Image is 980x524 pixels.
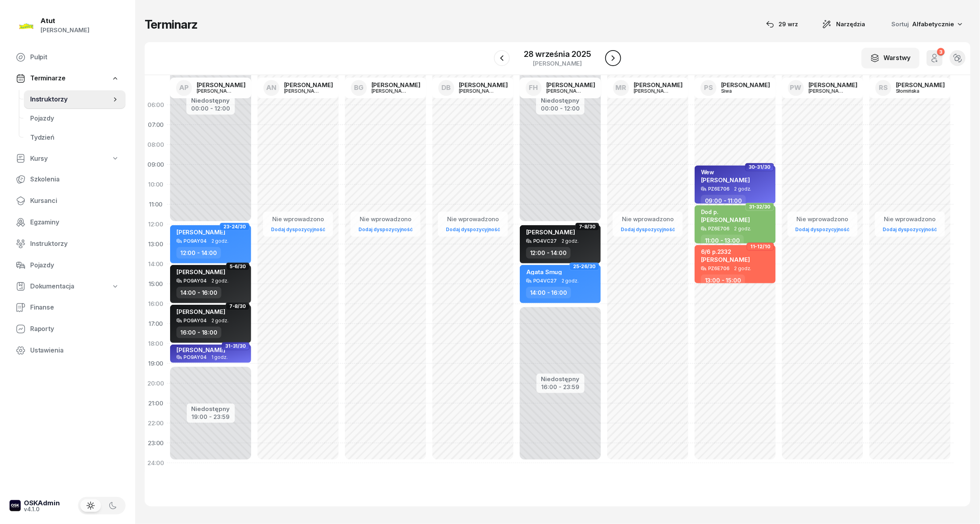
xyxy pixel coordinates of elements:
[24,500,60,506] div: OSKAdmin
[459,88,497,94] div: [PERSON_NAME]
[223,226,246,228] span: 23-24/30
[708,266,730,271] div: PZ6E706
[708,226,730,231] div: PZ6E706
[191,96,230,113] button: Niedostępny00:00 - 12:00
[191,103,230,112] div: 00:00 - 12:00
[266,84,277,91] span: AN
[229,306,246,307] span: 7-8/30
[607,78,689,98] a: MR[PERSON_NAME][PERSON_NAME]
[721,88,759,94] div: Siwa
[701,176,750,184] span: [PERSON_NAME]
[10,319,126,339] a: Raporty
[809,82,858,88] div: [PERSON_NAME]
[562,238,579,244] span: 2 godz.
[145,433,167,453] div: 23:00
[192,404,230,422] button: Niedostępny19:00 - 23:59
[704,84,713,91] span: PS
[790,84,802,91] span: PW
[145,135,167,155] div: 08:00
[701,216,750,224] span: [PERSON_NAME]
[197,88,235,94] div: [PERSON_NAME]
[184,355,207,360] div: PO9AY04
[176,327,221,338] div: 16:00 - 18:00
[197,82,246,88] div: [PERSON_NAME]
[30,174,119,185] span: Szkolenia
[145,374,167,393] div: 20:00
[701,256,750,263] span: [PERSON_NAME]
[10,298,126,317] a: Finanse
[879,84,888,91] span: RS
[533,238,557,243] div: PO4VC27
[184,278,207,283] div: PO9AY04
[355,212,416,236] button: Nie wprowadzonoDodaj dyspozycyjność
[211,278,229,284] span: 2 godz.
[766,19,798,29] div: 29 wrz
[862,48,920,68] button: Warstwy
[176,247,221,259] div: 12:00 - 14:00
[170,78,252,98] a: AP[PERSON_NAME][PERSON_NAME]
[145,175,167,195] div: 10:00
[230,266,246,267] span: 5-6/30
[524,60,591,66] div: [PERSON_NAME]
[701,248,750,255] div: 6/6 p.2332
[30,113,119,124] span: Pojazdy
[145,314,167,334] div: 17:00
[211,238,229,244] span: 2 godz.
[145,393,167,413] div: 21:00
[701,275,745,286] div: 13:00 - 15:00
[10,191,126,210] a: Kursanci
[268,225,328,234] a: Dodaj dyspozycyjność
[815,16,873,32] button: Narzędzia
[145,453,167,473] div: 24:00
[721,82,770,88] div: [PERSON_NAME]
[10,213,126,232] a: Egzaminy
[30,73,65,84] span: Terminarze
[701,208,750,215] div: Dod p.
[937,48,945,56] div: 3
[701,169,750,175] div: Wew
[145,234,167,254] div: 13:00
[616,84,626,91] span: MR
[192,406,230,412] div: Niedostępny
[759,16,806,32] button: 29 wrz
[541,103,580,112] div: 00:00 - 12:00
[355,214,416,224] div: Nie wprowadzono
[694,78,777,98] a: PS[PERSON_NAME]Siwa
[10,69,126,88] a: Terminarze
[179,84,189,91] span: AP
[30,132,119,143] span: Tydzień
[792,214,853,224] div: Nie wprowadzono
[734,226,751,232] span: 2 godz.
[541,97,580,103] div: Niedostępny
[268,212,328,236] button: Nie wprowadzonoDodaj dyspozycyjność
[145,254,167,274] div: 14:00
[30,345,119,356] span: Ustawienia
[432,78,514,98] a: DB[PERSON_NAME][PERSON_NAME]
[372,82,420,88] div: [PERSON_NAME]
[192,412,230,420] div: 19:00 - 23:59
[880,212,940,236] button: Nie wprowadzonoDodaj dyspozycyjność
[526,287,571,298] div: 14:00 - 16:00
[573,266,596,267] span: 25-26/30
[191,97,230,103] div: Niedostępny
[30,196,119,206] span: Kursanci
[30,217,119,228] span: Egzaminy
[372,88,410,94] div: [PERSON_NAME]
[529,84,538,91] span: FH
[30,260,119,271] span: Pojazdy
[896,82,945,88] div: [PERSON_NAME]
[10,150,126,168] a: Kursy
[355,225,416,234] a: Dodaj dyspozycyjność
[30,154,48,164] span: Kursy
[145,17,198,31] h1: Terminarz
[145,95,167,115] div: 06:00
[30,281,74,292] span: Dokumentacja
[284,88,322,94] div: [PERSON_NAME]
[809,88,847,94] div: [PERSON_NAME]
[880,225,940,234] a: Dodaj dyspozycyjność
[782,78,864,98] a: PW[PERSON_NAME][PERSON_NAME]
[526,228,575,236] span: [PERSON_NAME]
[459,82,508,88] div: [PERSON_NAME]
[526,247,571,259] div: 12:00 - 14:00
[41,18,89,24] div: Atut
